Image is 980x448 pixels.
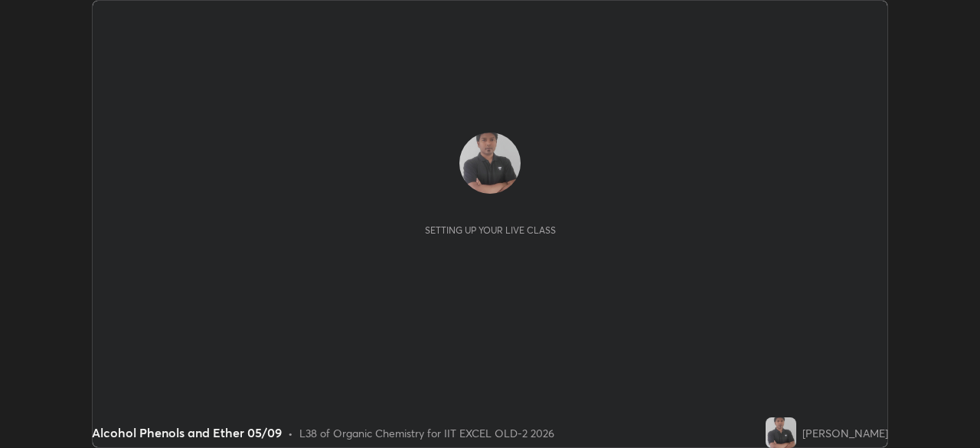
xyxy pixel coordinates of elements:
div: Setting up your live class [425,224,556,236]
img: fc3e8d29f02343ad861eeaeadd1832a7.jpg [459,132,521,194]
div: • [288,425,293,441]
img: fc3e8d29f02343ad861eeaeadd1832a7.jpg [766,417,796,448]
div: [PERSON_NAME] [802,425,888,441]
div: Alcohol Phenols and Ether 05/09 [92,423,282,442]
div: L38 of Organic Chemistry for IIT EXCEL OLD-2 2026 [299,425,554,441]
